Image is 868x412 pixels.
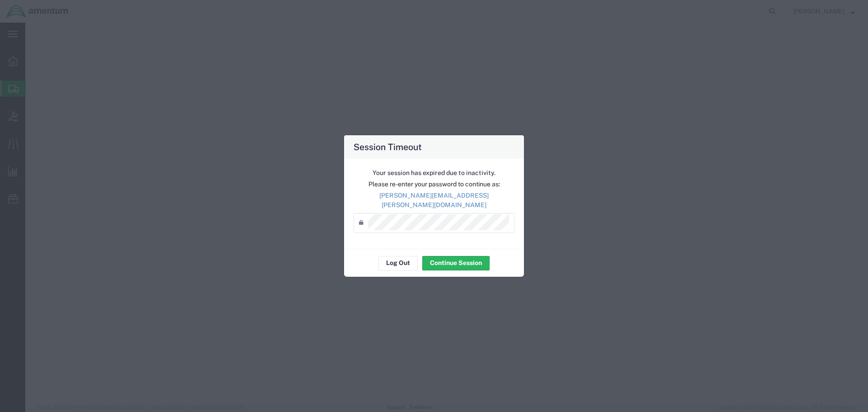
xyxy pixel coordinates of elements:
[422,256,490,270] button: Continue Session
[354,140,422,153] h4: Session Timeout
[354,191,514,210] p: [PERSON_NAME][EMAIL_ADDRESS][PERSON_NAME][DOMAIN_NAME]
[378,256,418,270] button: Log Out
[354,168,514,178] p: Your session has expired due to inactivity.
[354,180,514,189] p: Please re-enter your password to continue as:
